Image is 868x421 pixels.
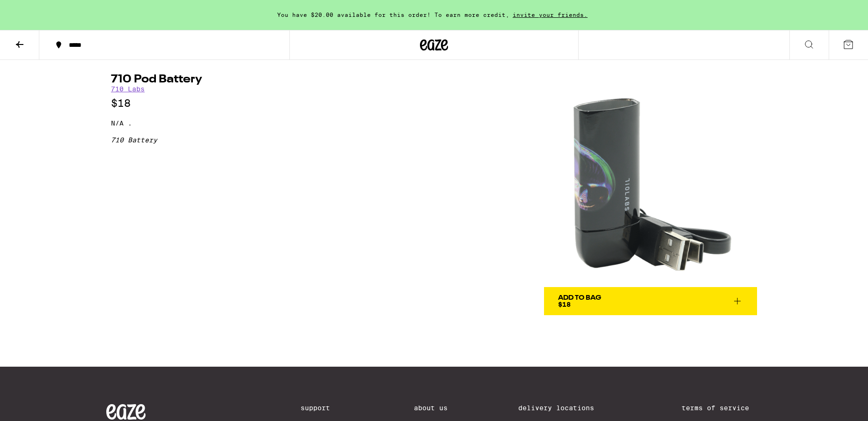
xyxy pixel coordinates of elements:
span: You have $20.00 available for this order! To earn more credit, [277,12,509,18]
div: Add To Bag [558,295,601,301]
div: 710 Battery [111,136,402,144]
p: $18 [111,97,402,109]
h1: 710 Pod Battery [111,74,402,85]
a: About Us [414,404,448,412]
a: Support [301,404,343,412]
button: Add To Bag$18 [544,287,757,315]
a: 710 Labs [111,85,145,93]
a: Delivery Locations [518,404,611,412]
span: $18 [558,301,571,308]
p: N/A . [111,119,402,127]
a: Terms of Service [682,404,762,412]
img: 710 Labs - 710 Pod Battery [544,74,757,287]
span: invite your friends. [509,12,591,18]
